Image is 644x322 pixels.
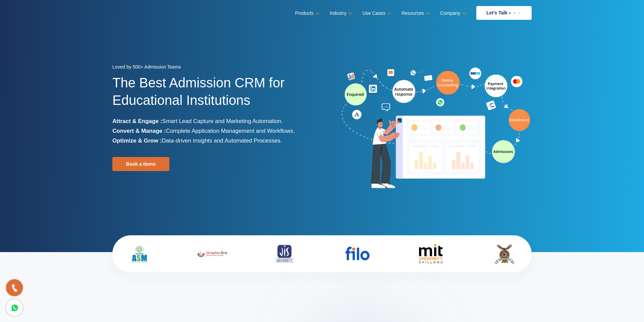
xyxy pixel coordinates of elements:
span: Complete Application Management and Workflows. [166,128,295,134]
b: Optimize & Grow : [112,137,162,144]
a: Products [295,8,318,18]
span: Smart Lead Capture and Marketing Automation. [162,118,283,124]
span: Data-driven insights and Automated Processes. [162,137,282,144]
b: Convert & Manage : [112,128,166,134]
b: Attract & Engage : [112,118,162,124]
h1: The Best Admission CRM for Educational Institutions [112,74,317,116]
a: Let’s Talk [476,6,532,20]
a: Book a demo [112,157,169,171]
a: Use Cases [363,8,390,18]
a: Company [440,8,465,18]
a: Resources [401,8,428,18]
div: Loved by 500+ Admission Teams [112,62,317,74]
img: admission-software-home-page-header [340,66,532,191]
a: Industry [330,8,351,18]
